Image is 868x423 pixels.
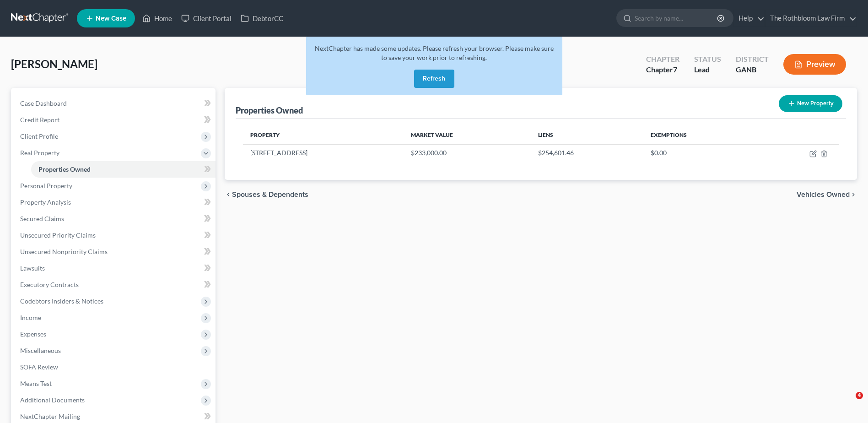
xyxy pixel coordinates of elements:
[13,244,216,260] a: Unsecured Nonpriority Claims
[20,347,61,354] span: Miscellaneous
[694,54,721,65] div: Status
[13,227,216,244] a: Unsecured Priority Claims
[783,54,846,75] button: Preview
[20,412,80,420] span: NextChapter Mailing
[20,396,85,404] span: Additional Documents
[13,112,216,128] a: Credit Report
[531,144,643,162] td: $254,601.46
[734,10,765,27] a: Help
[138,10,177,27] a: Home
[414,70,454,88] button: Refresh
[766,10,857,27] a: The Rothbloom Law Firm
[236,10,288,27] a: DebtorCC
[38,165,91,173] span: Properties Owned
[694,65,721,75] div: Lead
[243,126,404,144] th: Property
[96,15,126,22] span: New Case
[643,126,757,144] th: Exemptions
[236,105,303,116] div: Properties Owned
[673,65,677,74] span: 7
[315,44,554,61] span: NextChapter has made some updates. Please refresh your browser. Please make sure to save your wor...
[20,231,96,239] span: Unsecured Priority Claims
[856,392,863,399] span: 4
[779,95,842,112] button: New Property
[736,54,769,65] div: District
[20,132,58,140] span: Client Profile
[20,116,59,124] span: Credit Report
[646,54,679,65] div: Chapter
[13,194,216,211] a: Property Analysis
[837,392,859,414] iframe: Intercom live chat
[11,57,97,70] span: [PERSON_NAME]
[232,191,308,198] span: Spouses & Dependents
[13,260,216,277] a: Lawsuits
[20,314,41,321] span: Income
[13,359,216,375] a: SOFA Review
[635,10,718,27] input: Search by name...
[20,264,45,272] span: Lawsuits
[797,191,850,198] span: Vehicles Owned
[13,277,216,293] a: Executory Contracts
[736,65,769,75] div: GANB
[531,126,643,144] th: Liens
[20,198,71,206] span: Property Analysis
[797,191,857,198] button: Vehicles Owned chevron_right
[646,65,679,75] div: Chapter
[20,149,59,157] span: Real Property
[13,95,216,112] a: Case Dashboard
[850,191,857,198] i: chevron_right
[13,211,216,227] a: Secured Claims
[20,363,58,371] span: SOFA Review
[20,99,67,107] span: Case Dashboard
[20,330,46,338] span: Expenses
[643,144,757,162] td: $0.00
[20,281,79,288] span: Executory Contracts
[31,161,216,178] a: Properties Owned
[177,10,236,27] a: Client Portal
[243,144,404,162] td: [STREET_ADDRESS]
[20,215,64,222] span: Secured Claims
[20,297,103,305] span: Codebtors Insiders & Notices
[20,182,72,190] span: Personal Property
[225,191,308,198] button: chevron_left Spouses & Dependents
[20,380,52,387] span: Means Test
[404,144,530,162] td: $233,000.00
[404,126,530,144] th: Market Value
[20,248,108,255] span: Unsecured Nonpriority Claims
[225,191,232,198] i: chevron_left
